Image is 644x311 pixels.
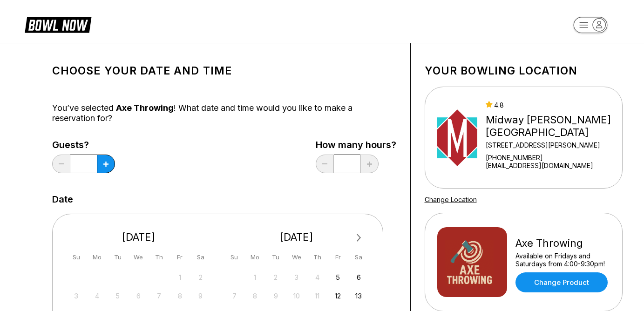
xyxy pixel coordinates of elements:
[486,154,618,162] div: [PHONE_NUMBER]
[116,103,174,113] span: Axe Throwing
[52,140,115,150] label: Guests?
[194,290,207,302] div: Not available Saturday, August 9th, 2025
[486,141,618,149] div: [STREET_ADDRESS][PERSON_NAME]
[111,290,124,302] div: Not available Tuesday, August 5th, 2025
[311,271,324,284] div: Not available Thursday, September 4th, 2025
[153,251,165,264] div: Th
[515,237,610,250] div: Axe Throwing
[515,272,608,292] a: Change Product
[70,251,82,264] div: Su
[249,290,261,302] div: Not available Monday, September 8th, 2025
[52,64,396,77] h1: Choose your Date and time
[425,64,623,77] h1: Your bowling location
[425,196,477,203] a: Change Location
[270,290,282,302] div: Not available Tuesday, September 9th, 2025
[316,140,396,150] label: How many hours?
[70,290,82,302] div: Not available Sunday, August 3rd, 2025
[290,271,303,284] div: Not available Wednesday, September 3rd, 2025
[228,251,241,264] div: Su
[437,103,478,173] img: Midway Bowling - Carlisle
[249,251,261,264] div: Mo
[353,271,365,284] div: Choose Saturday, September 6th, 2025
[52,194,73,204] label: Date
[174,271,186,284] div: Not available Friday, August 1st, 2025
[194,271,207,284] div: Not available Saturday, August 2nd, 2025
[153,290,165,302] div: Not available Thursday, August 7th, 2025
[515,252,610,268] div: Available on Fridays and Saturdays from 4:00-9:30pm!
[332,271,344,284] div: Choose Friday, September 5th, 2025
[67,231,211,243] div: [DATE]
[290,290,303,302] div: Not available Wednesday, September 10th, 2025
[194,251,207,264] div: Sa
[132,251,145,264] div: We
[486,101,618,109] div: 4.8
[270,251,282,264] div: Tu
[270,271,282,284] div: Not available Tuesday, September 2nd, 2025
[174,290,186,302] div: Not available Friday, August 8th, 2025
[353,251,365,264] div: Sa
[311,251,324,264] div: Th
[111,251,124,264] div: Tu
[311,290,324,302] div: Not available Thursday, September 11th, 2025
[228,290,241,302] div: Not available Sunday, September 7th, 2025
[290,251,303,264] div: We
[486,114,618,139] div: Midway [PERSON_NAME][GEOGRAPHIC_DATA]
[174,251,186,264] div: Fr
[249,271,261,284] div: Not available Monday, September 1st, 2025
[91,251,103,264] div: Mo
[437,227,507,297] img: Axe Throwing
[132,290,145,302] div: Not available Wednesday, August 6th, 2025
[52,103,396,123] div: You’ve selected ! What date and time would you like to make a reservation for?
[332,290,344,302] div: Choose Friday, September 12th, 2025
[353,290,365,302] div: Choose Saturday, September 13th, 2025
[332,251,344,264] div: Fr
[91,290,103,302] div: Not available Monday, August 4th, 2025
[352,230,366,245] button: Next Month
[224,231,369,243] div: [DATE]
[486,162,618,169] a: [EMAIL_ADDRESS][DOMAIN_NAME]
